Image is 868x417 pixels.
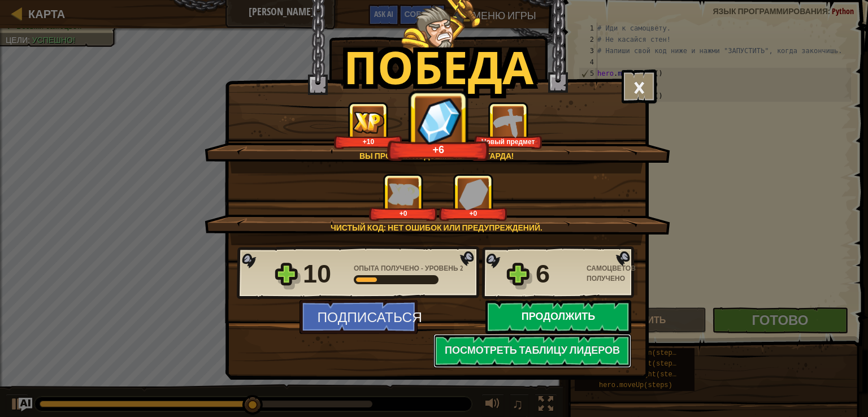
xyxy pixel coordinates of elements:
[459,179,488,210] img: Самоцветов получено
[536,256,580,292] div: 6
[390,143,487,156] div: +6
[258,222,615,233] div: Чистый код: нет ошибок или предупреждений.
[354,263,463,273] div: -
[353,111,384,133] img: Опыта получено
[417,97,461,144] img: Самоцветов получено
[354,263,421,273] span: Опыта получено
[303,256,347,292] div: 10
[423,263,460,273] span: Уровень
[388,183,419,205] img: Опыта получено
[476,137,540,146] div: Новый предмет
[460,263,463,273] span: 2
[587,263,637,284] div: Самоцветов получено
[493,107,524,138] img: Новый предмет
[336,137,400,146] div: +10
[371,209,435,218] div: +0
[433,334,631,368] button: Посмотреть Таблицу лидеров
[622,69,657,103] button: ×
[344,42,533,92] h1: Победа
[258,150,615,162] div: Вы прошли Подземелья Китгарда!
[300,300,418,334] button: Подписаться
[441,209,505,218] div: +0
[485,300,631,334] button: Продолжить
